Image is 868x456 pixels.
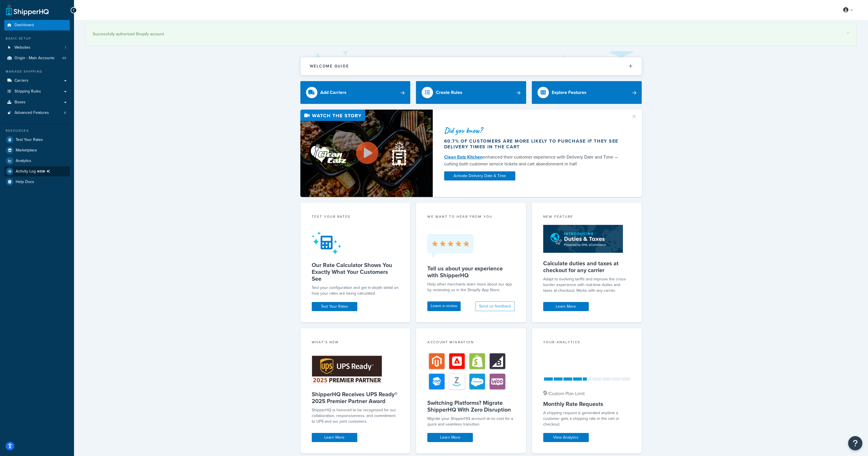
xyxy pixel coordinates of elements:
a: Explore Features [532,81,642,104]
a: Create Rules [416,81,526,104]
h5: Our Rate Calculator Shows You Exactly What Your Customers See [312,262,399,282]
div: Migrate your ShipperHQ account at no cost for a quick and seamless transition. [427,416,515,427]
span: Analytics [16,159,31,163]
div: enhanced their customer experience with Delivery Date and Time — cutting both customer service ti... [444,154,624,167]
a: Dashboard [4,20,70,30]
a: Origin - Main Accounts49 [4,53,70,63]
a: Learn More [427,433,473,442]
div: Account Migration [427,340,515,346]
a: Carriers [4,75,70,86]
span: Activity Log [16,168,52,175]
span: Websites [15,45,30,50]
div: A shipping request is generated anytime a customer gets a shipping rate in the cart or checkout. [543,410,631,427]
a: Clean Eatz Kitchen [444,154,483,160]
h2: Welcome Guide [310,64,349,68]
div: Your Analytics [543,340,631,346]
a: Learn More [312,433,357,442]
button: Send us feedback [475,301,515,311]
h5: ShipperHQ Receives UPS Ready® 2025 Premier Partner Award [312,391,399,404]
p: Adapt to evolving tariffs and improve the cross-border experience with real-time duties and taxes... [543,276,631,293]
a: Boxes [4,97,70,108]
div: What's New [312,340,399,346]
span: 1 [65,45,66,50]
a: Learn More [543,302,589,311]
button: Welcome Guide [301,57,642,75]
div: Manage Shipping [4,69,70,74]
span: Carriers [15,78,28,83]
li: [object Object] [4,166,70,176]
span: Advanced Features [15,110,49,115]
a: Add Carriers [300,81,411,104]
li: Websites [4,42,70,53]
span: Boxes [15,100,26,105]
h5: Switching Platforms? Migrate ShipperHQ With Zero Disruption [427,399,515,413]
img: Video thumbnail [300,110,433,197]
div: Resources [4,128,70,133]
a: Advanced Features6 [4,108,70,118]
div: Test your configuration and get in-depth detail on how your rates are being calculated. [312,285,399,296]
span: NEW [37,169,52,174]
a: Websites1 [4,42,70,53]
li: Advanced Features [4,108,70,118]
span: 49 [62,56,66,61]
a: Analytics [4,156,70,166]
div: Successfully authorized Shopify account [93,30,849,38]
a: Shipping Rules [4,86,70,97]
p: we want to hear from you [427,214,515,219]
div: Create Rules [436,89,462,96]
div: Basic Setup [4,36,70,41]
a: Activate Delivery Date & Time [444,171,515,180]
span: Marketplace [16,148,37,153]
a: Leave a review [427,301,461,311]
div: Add Carriers [320,89,346,96]
div: Explore Features [552,89,586,96]
li: Origin - Main Accounts [4,53,70,63]
a: × [847,30,849,35]
p: Help other merchants learn more about our app by reviewing us in the Shopify App Store. [427,282,515,293]
span: Help Docs [16,180,34,184]
small: / Custom Plan Limit [547,390,585,397]
a: View Analytics [543,433,589,442]
div: Test your rates [312,214,399,221]
h5: Monthly Rate Requests [543,400,631,407]
span: Origin - Main Accounts [15,56,55,61]
a: Help Docs [4,177,70,187]
a: Test Your Rates [312,302,357,311]
h5: Tell us about your experience with ShipperHQ [427,265,515,279]
a: Activity LogNEW [4,166,70,176]
span: Test Your Rates [16,137,43,142]
div: New Feature [543,214,631,221]
a: Test Your Rates [4,135,70,145]
a: Marketplace [4,145,70,155]
p: ShipperHQ is honored to be recognized for our collaboration, responsiveness, and commitment to UP... [312,407,399,424]
h5: Calculate duties and taxes at checkout for any carrier [543,260,631,274]
div: 60.7% of customers are more likely to purchase if they see delivery times in the cart [444,138,624,150]
span: Dashboard [15,23,34,28]
span: 9 [543,388,547,398]
span: Shipping Rules [15,89,41,94]
div: Did you know? [444,126,624,134]
span: 6 [64,110,66,115]
button: Open Resource Center [848,436,862,450]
